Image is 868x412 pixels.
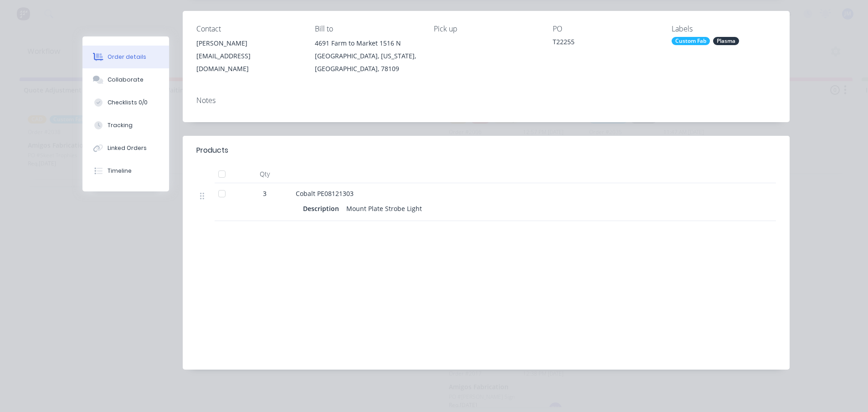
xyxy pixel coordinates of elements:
div: [PERSON_NAME] [196,37,301,50]
div: Checklists 0/0 [108,98,148,107]
div: Notes [196,96,776,105]
div: Custom Fab [672,37,710,45]
div: 4691 Farm to Market 1516 N [315,37,419,50]
span: 3 [263,189,267,198]
button: Tracking [82,114,169,137]
div: PO [553,25,657,33]
div: Tracking [108,121,133,129]
div: Timeline [108,167,132,175]
div: Bill to [315,25,419,33]
div: Qty [237,165,292,183]
button: Timeline [82,160,169,182]
div: Plasma [713,37,739,45]
div: Order details [108,53,146,61]
span: Cobalt PE08121303 [296,189,354,198]
button: Linked Orders [82,137,169,160]
div: Collaborate [108,76,144,84]
div: Linked Orders [108,144,147,152]
div: [EMAIL_ADDRESS][DOMAIN_NAME] [196,50,301,75]
div: Products [196,145,228,156]
button: Order details [82,46,169,68]
div: Contact [196,25,301,33]
div: Mount Plate Strobe Light [343,202,426,215]
button: Checklists 0/0 [82,91,169,114]
div: 4691 Farm to Market 1516 N[GEOGRAPHIC_DATA], [US_STATE], [GEOGRAPHIC_DATA], 78109 [315,37,419,75]
div: Labels [672,25,776,33]
div: Description [303,202,343,215]
div: Pick up [434,25,538,33]
div: [PERSON_NAME][EMAIL_ADDRESS][DOMAIN_NAME] [196,37,301,75]
button: Collaborate [82,68,169,91]
div: [GEOGRAPHIC_DATA], [US_STATE], [GEOGRAPHIC_DATA], 78109 [315,50,419,75]
div: T22255 [553,37,657,50]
